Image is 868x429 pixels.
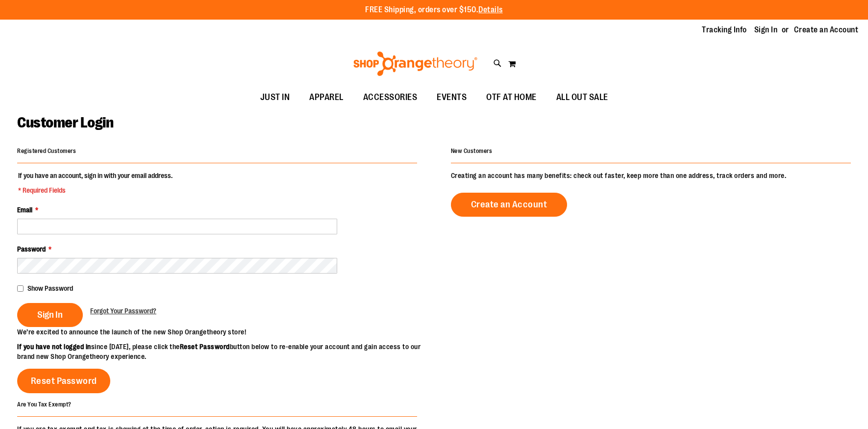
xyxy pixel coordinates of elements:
[17,148,76,154] strong: Registered Customers
[17,114,113,131] span: Customer Login
[17,401,72,407] strong: Are You Tax Exempt?
[17,369,110,393] a: Reset Password
[471,199,547,210] span: Create an Account
[90,307,156,315] span: Forgot Your Password?
[451,193,568,217] a: Create an Account
[794,25,859,35] a: Create an Account
[17,303,83,327] button: Sign In
[260,86,290,108] span: JUST IN
[17,171,174,195] legend: If you have an account, sign in with your email address.
[437,86,467,108] span: EVENTS
[702,25,747,35] a: Tracking Info
[27,284,73,292] span: Show Password
[556,86,608,108] span: ALL OUT SALE
[17,342,434,361] p: since [DATE], please click the button below to re-enable your account and gain access to our bran...
[90,306,156,316] a: Forgot Your Password?
[31,376,97,386] span: Reset Password
[478,5,503,14] a: Details
[17,343,91,351] strong: If you have not logged in
[17,327,434,337] p: We’re excited to announce the launch of the new Shop Orangetheory store!
[363,86,418,108] span: ACCESSORIES
[17,245,46,253] span: Password
[754,25,778,35] a: Sign In
[309,86,344,108] span: APPAREL
[451,171,851,180] p: Creating an account has many benefits: check out faster, keep more than one address, track orders...
[18,185,173,195] span: * Required Fields
[486,86,537,108] span: OTF AT HOME
[37,309,63,320] span: Sign In
[451,148,493,154] strong: New Customers
[365,4,503,16] p: FREE Shipping, orders over $150.
[352,51,479,76] img: Shop Orangetheory
[17,206,32,214] span: Email
[180,343,230,351] strong: Reset Password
